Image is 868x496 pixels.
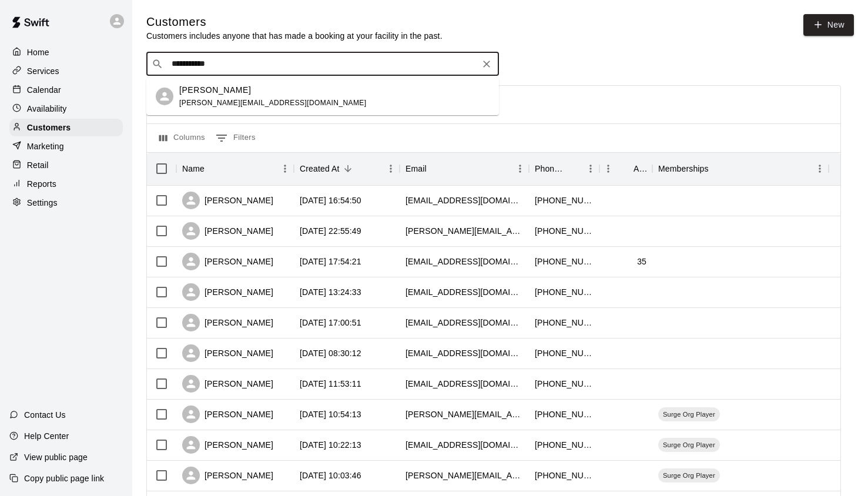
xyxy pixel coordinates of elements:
span: Surge Org Player [658,440,720,450]
div: Amber Climer [156,88,173,105]
div: [PERSON_NAME] [182,375,273,393]
div: Memberships [652,152,829,185]
div: jonathan@centralhardwoods.com [405,225,523,237]
div: [PERSON_NAME] [182,436,273,454]
div: goberfamily11@gmail.com [405,439,523,451]
div: +14694879588 [535,378,594,390]
p: Customers includes anyone that has made a booking at your facility in the past. [146,30,443,42]
div: Name [182,152,205,185]
p: View public page [24,451,88,463]
p: Help Center [24,430,69,442]
div: ijustneedthisforjunkemails@gmail.com [405,286,523,298]
button: Menu [511,160,529,177]
div: +19403154426 [535,439,594,451]
button: Menu [811,160,829,177]
p: Copy public page link [24,472,104,484]
button: Menu [382,160,400,177]
div: Surge Org Player [658,468,720,482]
div: 2025-08-06 10:54:13 [300,408,361,420]
p: Services [27,65,59,77]
div: Memberships [658,152,709,185]
div: +14099371069 [535,347,594,359]
div: Surge Org Player [658,438,720,452]
div: 2025-08-11 17:54:21 [300,256,361,267]
span: Surge Org Player [658,471,720,480]
span: [PERSON_NAME][EMAIL_ADDRESS][DOMAIN_NAME] [179,99,366,107]
div: 2025-08-06 11:53:11 [300,378,361,390]
button: Sort [565,160,582,177]
div: +19405956002 [535,286,594,298]
div: Phone Number [535,152,565,185]
div: [PERSON_NAME] [182,314,273,331]
div: +19194143089 [535,470,594,481]
p: Retail [27,159,49,171]
button: Menu [599,160,617,177]
div: Surge Org Player [658,407,720,421]
div: b.katsahnias@mac.com [405,470,523,481]
div: +19728412634 [535,225,594,237]
div: vicmorgan1@gmail.com [405,256,523,267]
div: 2025-08-09 17:00:51 [300,317,361,329]
button: Menu [582,160,599,177]
a: Home [9,43,123,61]
div: stephendugas1994@aol.com [405,347,523,359]
button: Sort [709,160,725,177]
div: 2025-08-10 13:24:33 [300,286,361,298]
a: Reports [9,175,123,193]
button: Sort [617,160,634,177]
button: Clear [478,56,495,72]
a: Marketing [9,138,123,155]
a: Settings [9,194,123,212]
span: Surge Org Player [658,410,720,419]
div: [PERSON_NAME] [182,253,273,270]
div: +12142265988 [535,256,594,267]
a: Retail [9,156,123,174]
div: 2025-08-06 10:22:13 [300,439,361,451]
button: Sort [427,160,443,177]
div: +18178887981 [535,317,594,329]
p: Availability [27,103,67,115]
div: Age [634,152,646,185]
button: Menu [276,160,294,177]
div: [PERSON_NAME] [182,344,273,362]
p: Home [27,46,49,58]
div: Age [599,152,652,185]
div: [PERSON_NAME] [182,192,273,209]
button: Sort [205,160,221,177]
div: Created At [294,152,400,185]
h5: Customers [146,14,443,30]
div: 35 [637,256,646,267]
p: Marketing [27,140,64,152]
button: Select columns [156,129,208,148]
div: 2025-08-09 08:30:12 [300,347,361,359]
div: [PERSON_NAME] [182,283,273,301]
p: Reports [27,178,56,190]
div: [PERSON_NAME] [182,405,273,423]
div: Email [400,152,529,185]
div: maeganmorgan@icloud.com [405,378,523,390]
p: [PERSON_NAME] [179,84,251,96]
button: Show filters [213,129,259,148]
div: taylor@prospm.com [405,408,523,420]
a: Availability [9,100,123,118]
div: 2025-08-11 22:55:49 [300,225,361,237]
a: Calendar [9,81,123,99]
div: 2025-08-06 10:03:46 [300,470,361,481]
div: [PERSON_NAME] [182,467,273,484]
div: Customers [9,119,123,136]
div: Search customers by name or email [146,52,499,76]
div: bphixon25@gmail.com [405,317,523,329]
div: Phone Number [529,152,599,185]
p: Customers [27,122,71,133]
button: Sort [340,160,356,177]
a: Services [9,62,123,80]
div: Created At [300,152,340,185]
